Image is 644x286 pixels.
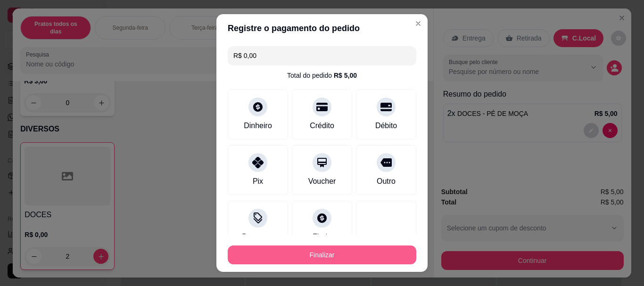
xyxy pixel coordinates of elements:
[233,46,411,65] input: Ex.: hambúrguer de cordeiro
[313,231,331,243] div: Fiado
[375,120,397,131] div: Débito
[228,245,416,264] button: Finalizar
[216,14,428,42] header: Registre o pagamento do pedido
[253,176,263,187] div: Pix
[334,71,357,80] div: R$ 5,00
[242,231,274,243] div: Desconto
[244,120,272,131] div: Dinheiro
[377,176,396,187] div: Outro
[287,71,357,80] div: Total do pedido
[411,16,426,31] button: Close
[310,120,334,131] div: Crédito
[308,176,336,187] div: Voucher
